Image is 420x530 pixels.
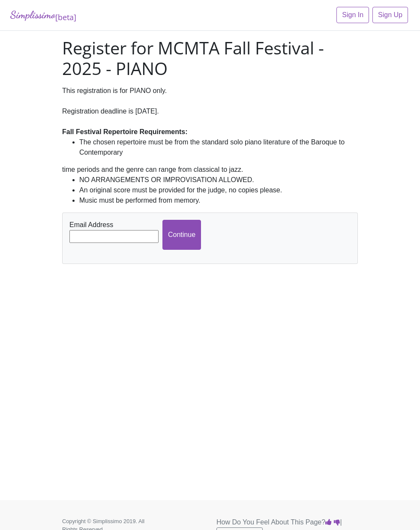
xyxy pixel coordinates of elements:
[10,7,76,24] a: Simplissimo[beta]
[372,7,408,23] a: Sign Up
[55,12,76,22] sub: [beta]
[79,195,358,206] li: Music must be performed from memory.
[62,86,358,137] div: This registration is for PIANO only. Registration deadline is [DATE].
[336,7,369,23] a: Sign In
[62,38,358,79] h1: Register for MCMTA Fall Festival - 2025 - PIANO
[79,137,358,158] li: The chosen repertoire must be from the standard solo piano literature of the Baroque to Contemporary
[162,220,201,250] input: Continue
[79,175,358,185] li: NO ARRANGEMENTS OR IMPROVISATION ALLOWED.
[62,165,358,175] div: time periods and the genre can range from classical to jazz.
[62,128,188,135] strong: Fall Festival Repertoire Requirements:
[79,185,358,195] li: An original score must be provided for the judge, no copies please.
[67,220,162,243] div: Email Address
